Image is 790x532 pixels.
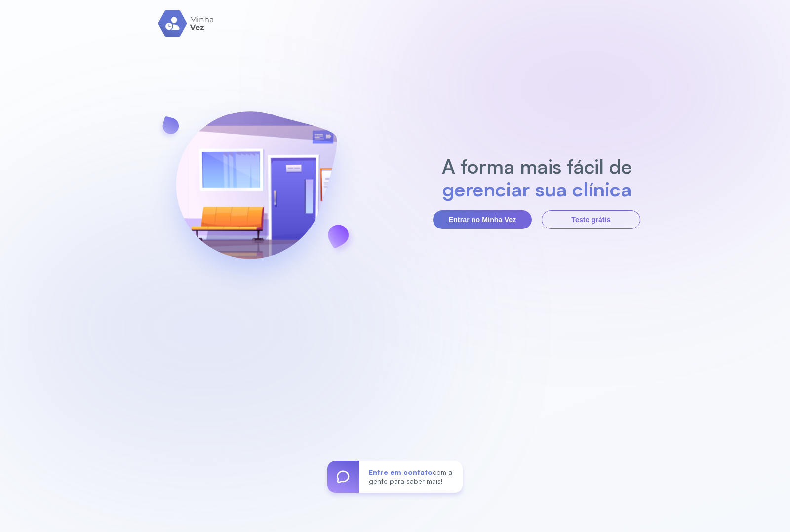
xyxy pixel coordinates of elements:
[437,178,637,200] h2: gerenciar sua clínica
[158,10,215,37] img: logo.svg
[359,461,463,493] div: com a gente para saber mais!
[369,468,433,476] span: Entre em contato
[437,155,637,178] h2: A forma mais fácil de
[327,461,463,493] a: Entre em contatocom a gente para saber mais!
[542,210,640,229] button: Teste grátis
[150,85,363,300] img: banner-login.svg
[433,210,532,229] button: Entrar no Minha Vez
